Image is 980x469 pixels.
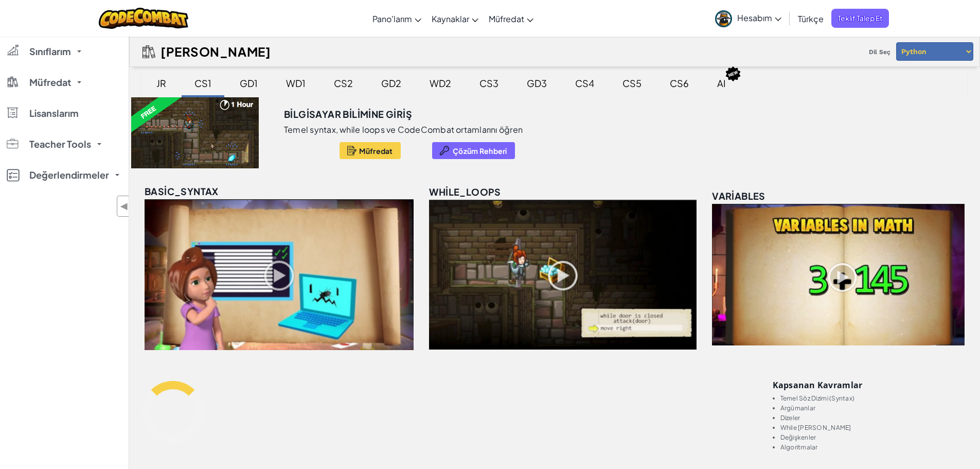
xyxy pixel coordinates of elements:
a: Hesabım [710,2,787,34]
a: Türkçe [793,5,829,32]
span: Çözüm Rehberi [453,147,507,155]
div: GD3 [516,71,557,95]
img: CodeCombat logo [99,8,189,29]
div: GD1 [229,71,268,95]
div: CS4 [565,71,604,95]
img: while_loops_unlocked.png [429,200,697,350]
li: Algoritmalar [780,444,968,450]
div: JR [146,71,176,95]
div: GD2 [371,71,412,95]
span: Müfredat [359,147,393,155]
div: WD1 [276,71,316,95]
span: ◀ [120,199,129,214]
a: Teklif Talep Et [831,9,889,28]
li: Değişkenler [780,434,968,441]
button: Çözüm Rehberi [432,142,515,159]
span: Pano'larım [372,13,412,24]
span: Hesabım [737,12,781,23]
img: IconNew.svg [725,66,741,82]
button: Müfredat [340,142,401,159]
li: While [PERSON_NAME] [780,424,968,431]
div: CS5 [612,71,652,95]
img: variables_unlocked.png [712,204,965,345]
span: Teacher Tools [29,140,91,149]
li: Argümanlar [780,405,968,411]
span: basic_syntax [145,185,219,197]
a: Müfredat [484,5,539,32]
span: Türkçe [798,13,824,24]
span: Lisanslarım [29,109,79,118]
div: CS3 [469,71,509,95]
a: Pano'larım [367,5,426,32]
a: Kaynaklar [426,5,484,32]
span: Müfredat [489,13,524,24]
span: variables [712,190,765,202]
span: Sınıflarım [29,47,71,56]
span: Kaynaklar [432,13,469,24]
img: IconCurriculumGuide.svg [142,45,155,58]
div: AI [707,71,736,95]
span: Dil Seç [865,44,895,60]
span: Değerlendirmeler [29,170,109,180]
h2: [PERSON_NAME] [161,44,271,59]
h3: Bilgisayar Bilimine Giriş [284,107,412,122]
div: CS2 [324,71,363,95]
span: while_loops [429,186,501,198]
div: CS6 [660,71,699,95]
div: WD2 [419,71,461,95]
img: avatar [715,10,732,27]
div: CS1 [184,71,222,95]
h3: Kapsanan kavramlar [773,381,968,390]
p: Temel syntax, while loops ve CodeCombat ortamlarını öğren [284,125,523,135]
img: basic_syntax_unlocked.png [145,199,414,350]
li: Temel Söz Dizimi (Syntax) [780,395,968,402]
span: Müfredat [29,78,71,87]
li: Dizeler [780,414,968,421]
